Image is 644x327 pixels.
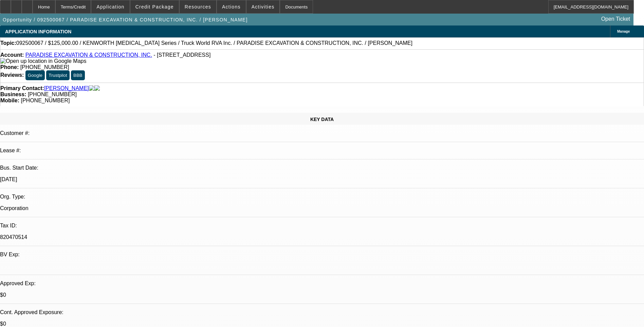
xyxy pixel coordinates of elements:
[71,70,85,80] button: BBB
[25,52,152,58] a: PARADISE EXCAVATION & CONSTRUCTION, INC.
[5,29,71,34] span: APPLICATION INFORMATION
[89,85,94,91] img: facebook-icon.png
[28,91,77,97] span: [PHONE_NUMBER]
[20,64,69,70] span: [PHONE_NUMBER]
[185,4,211,10] span: Resources
[0,98,19,103] strong: Mobile:
[135,4,174,10] span: Credit Package
[0,58,86,64] a: View Google Maps
[130,0,179,13] button: Credit Package
[21,98,70,103] span: [PHONE_NUMBER]
[96,4,124,10] span: Application
[44,85,89,91] a: [PERSON_NAME]
[0,91,26,97] strong: Business:
[94,85,100,91] img: linkedin-icon.png
[222,4,241,10] span: Actions
[310,117,334,122] span: KEY DATA
[0,64,19,70] strong: Phone:
[0,58,86,64] img: Open up location in Google Maps
[25,70,45,80] button: Google
[16,40,412,46] span: 092500067 / $125,000.00 / KENWORTH [MEDICAL_DATA] Series / Truck World RVA Inc. / PARADISE EXCAVA...
[0,40,16,46] strong: Topic:
[599,13,633,25] a: Open Ticket
[3,17,248,22] span: Opportunity / 092500067 / PARADISE EXCAVATION & CONSTRUCTION, INC. / [PERSON_NAME]
[0,52,24,58] strong: Account:
[252,4,275,10] span: Activities
[91,0,129,13] button: Application
[0,85,44,91] strong: Primary Contact:
[153,52,210,58] span: - [STREET_ADDRESS]
[617,30,630,33] span: Manage
[180,0,216,13] button: Resources
[217,0,246,13] button: Actions
[46,70,69,80] button: Trustpilot
[0,72,24,78] strong: Reviews:
[246,0,280,13] button: Activities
